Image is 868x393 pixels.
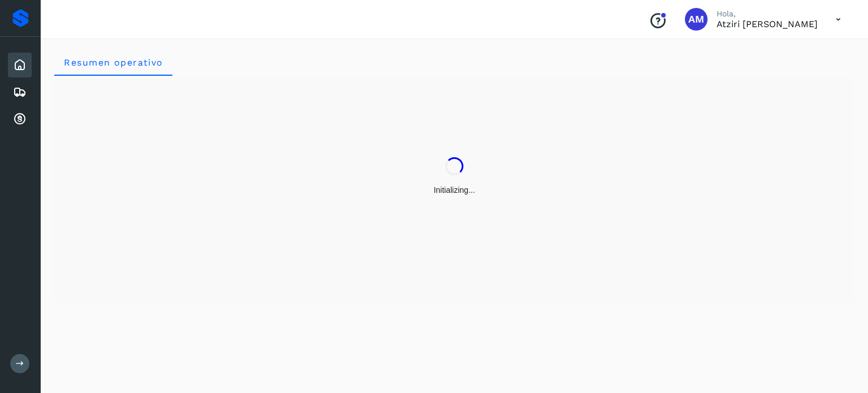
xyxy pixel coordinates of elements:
p: Atziri Mireya Rodriguez Arreola [717,19,818,29]
p: Hola, [717,9,818,19]
div: Inicio [8,53,32,77]
div: Embarques [8,80,32,105]
div: Cuentas por cobrar [8,107,32,132]
span: Resumen operativo [63,57,163,68]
